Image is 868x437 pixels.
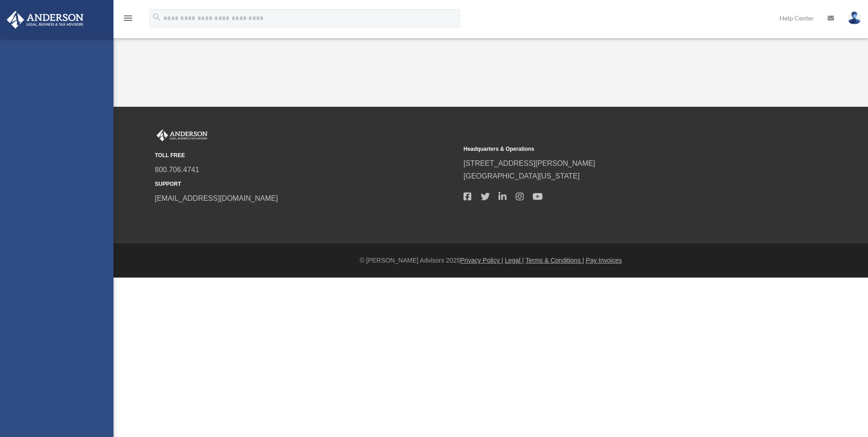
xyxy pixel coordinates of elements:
[464,172,580,180] a: [GEOGRAPHIC_DATA][US_STATE]
[505,257,524,264] a: Legal |
[155,151,457,160] small: TOLL FREE
[155,194,278,202] a: [EMAIL_ADDRESS][DOMAIN_NAME]
[460,257,503,264] a: Privacy Policy |
[152,12,162,22] i: search
[123,16,133,24] a: menu
[464,144,766,154] small: Headquarters & Operations
[586,257,621,264] a: Pay Invoices
[123,13,133,24] i: menu
[848,11,861,25] img: User Pic
[113,255,868,266] div: © [PERSON_NAME] Advisors 2025
[155,166,199,174] a: 800.706.4741
[526,257,584,264] a: Terms & Conditions |
[155,129,209,141] img: Anderson Advisors Platinum Portal
[464,159,595,167] a: [STREET_ADDRESS][PERSON_NAME]
[4,11,86,29] img: Anderson Advisors Platinum Portal
[155,179,457,189] small: SUPPORT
